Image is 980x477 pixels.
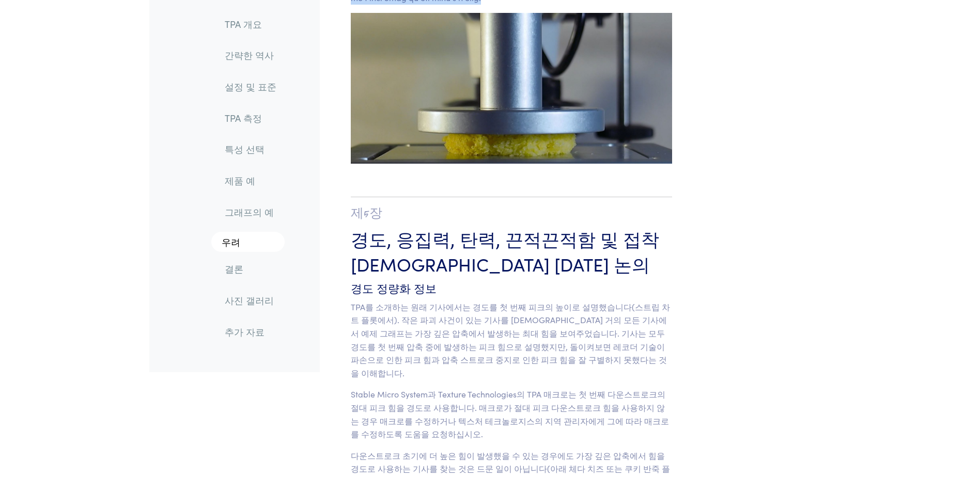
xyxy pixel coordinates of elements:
a: 특성 선택 [216,138,285,162]
a: 추가 자료 [216,320,285,344]
a: 그래프의 예 [216,200,285,224]
a: 결론 [216,258,285,281]
a: 설정 및 표준 [216,75,285,99]
a: 우려 [211,232,285,252]
a: TPA 개요 [216,12,285,36]
a: 간략한 역사 [216,44,285,68]
a: 사진 갤러리 [216,289,285,312]
img: 파운드 케이크, 75%로 압축 [351,13,673,164]
h6: 경도 정량화 정보 [351,280,673,296]
h3: 경도, 응집력, 탄력, 끈적끈적함 및 접착[DEMOGRAPHIC_DATA] [DATE] 논의 [351,226,673,276]
p: TPA를 소개하는 원래 기사에서는 경도를 첫 번째 피크의 높이로 설명했습니다(스트립 차트 플롯에서). 작은 파괴 사건이 있는 기사를 [DEMOGRAPHIC_DATA] 거의 모... [351,300,673,380]
p: Stable Micro System과 Texture Technologies의 TPA 매크로는 첫 번째 다운스트로크의 절대 피크 힘을 경도로 사용합니다. 매크로가 절대 피크 다... [351,388,673,440]
a: TPA 측정 [216,106,285,130]
h2: 제5장 [351,205,673,221]
a: 제품 예 [216,169,285,193]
